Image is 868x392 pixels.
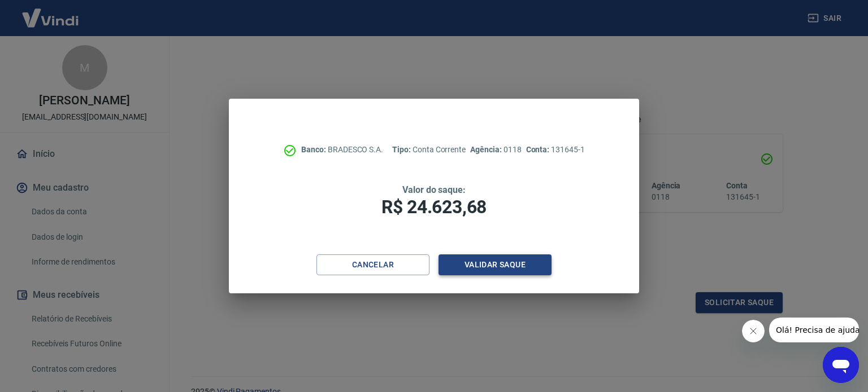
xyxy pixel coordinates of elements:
span: Agência: [470,145,504,154]
button: Validar saque [439,254,552,275]
span: Tipo: [392,145,413,154]
span: Olá! Precisa de ajuda? [7,8,95,17]
span: Valor do saque: [402,184,466,195]
span: Banco: [301,145,328,154]
p: 131645-1 [526,144,585,156]
span: R$ 24.623,68 [381,196,487,218]
p: Conta Corrente [392,144,466,156]
p: 0118 [470,144,521,156]
p: BRADESCO S.A. [301,144,383,156]
button: Cancelar [316,254,429,275]
iframe: Botão para abrir a janela de mensagens [823,347,859,383]
iframe: Mensagem da empresa [769,318,859,342]
span: Conta: [526,145,552,154]
iframe: Fechar mensagem [742,320,765,342]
